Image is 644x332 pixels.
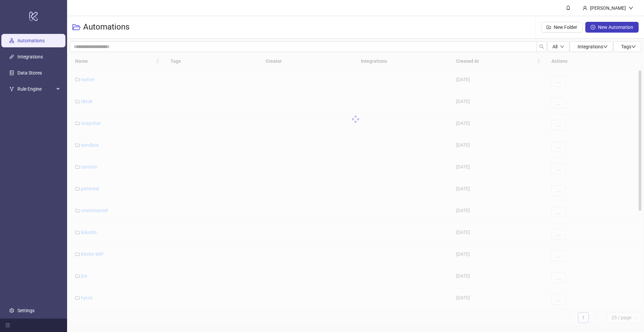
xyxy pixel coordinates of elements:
button: New Automation [585,22,639,33]
span: plus-circle [591,25,595,30]
span: New Automation [598,25,633,30]
span: New Folder [554,25,577,30]
span: folder-add [546,25,551,30]
span: down [603,44,608,49]
a: Integrations [17,54,43,59]
button: Tagsdown [613,41,641,52]
a: Settings [17,308,35,313]
span: down [631,44,636,49]
span: Rule Engine [17,82,54,96]
button: Alldown [547,41,570,52]
h3: Automations [83,22,129,33]
span: folder-open [72,23,80,31]
div: [PERSON_NAME] [587,4,629,12]
button: Integrationsdown [570,41,613,52]
span: menu-fold [5,323,10,328]
span: fork [9,87,14,91]
span: search [539,44,544,49]
span: Integrations [578,44,608,49]
span: Tags [621,44,636,49]
button: New Folder [541,22,583,33]
span: down [629,6,633,10]
span: bell [566,5,571,10]
span: down [560,45,564,49]
span: user [583,6,587,10]
span: All [552,44,557,49]
a: Automations [17,38,45,43]
a: Data Stores [17,70,42,76]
